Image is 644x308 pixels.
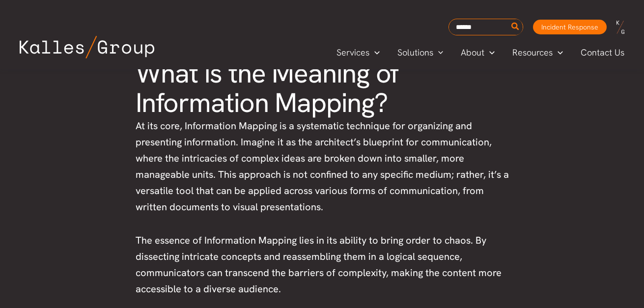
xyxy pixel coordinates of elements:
span: Solutions [397,45,433,60]
span: Menu Toggle [369,45,380,60]
a: AboutMenu Toggle [452,45,504,60]
a: Contact Us [572,45,634,60]
span: Menu Toggle [484,45,495,60]
span: What is the Meaning of Information Mapping? [136,56,399,120]
nav: Primary Site Navigation [328,44,634,60]
span: At its core, Information Mapping is a systematic technique for organizing and presenting informat... [136,119,509,213]
span: Services [336,45,369,60]
span: The essence of Information Mapping lies in its ability to bring order to chaos. By dissecting int... [136,234,502,295]
span: About [461,45,484,60]
span: Contact Us [581,45,624,60]
img: Kalles Group [20,36,154,58]
span: Menu Toggle [433,45,444,60]
a: Incident Response [533,20,607,34]
a: SolutionsMenu Toggle [389,45,452,60]
a: ServicesMenu Toggle [328,45,389,60]
span: Resources [512,45,553,60]
button: Search [509,19,522,35]
span: Menu Toggle [553,45,563,60]
a: ResourcesMenu Toggle [504,45,572,60]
